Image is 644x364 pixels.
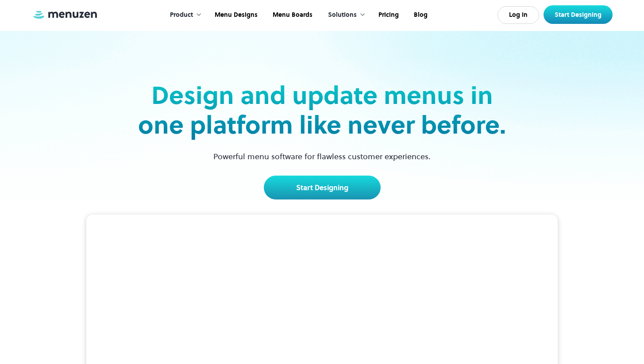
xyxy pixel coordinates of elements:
[135,80,509,140] h2: Design and update menus in one platform like never before.
[202,150,442,162] p: Powerful menu software for flawless customer experiences.
[170,10,193,20] div: Product
[328,10,357,20] div: Solutions
[206,1,264,29] a: Menu Designs
[161,1,206,29] div: Product
[497,6,539,24] a: Log In
[264,1,319,29] a: Menu Boards
[544,5,613,24] a: Start Designing
[319,1,370,29] div: Solutions
[405,1,434,29] a: Blog
[370,1,405,29] a: Pricing
[264,176,381,199] a: Start Designing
